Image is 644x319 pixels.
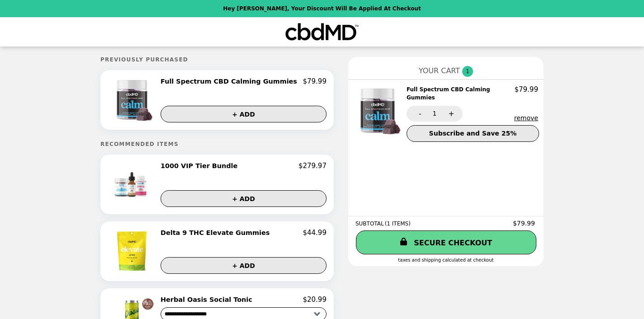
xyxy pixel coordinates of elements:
span: $79.99 [513,220,536,227]
p: $44.99 [303,229,327,237]
h2: Herbal Oasis Social Tonic [161,296,256,304]
h2: Full Spectrum CBD Calming Gummies [161,77,301,85]
div: Taxes and Shipping calculated at checkout [355,258,536,263]
span: SUBTOTAL [355,220,385,227]
img: Full Spectrum CBD Calming Gummies [109,77,157,122]
h5: Previously Purchased [100,56,334,63]
img: Delta 9 THC Elevate Gummies [109,229,157,274]
img: Full Spectrum CBD Calming Gummies [352,85,405,136]
p: $79.99 [303,77,327,85]
button: - [407,106,431,122]
span: ( 1 ITEMS ) [385,220,411,227]
img: 1000 VIP Tier Bundle [108,162,158,207]
span: YOUR CART [419,66,460,75]
p: $79.99 [514,85,538,94]
button: + ADD [161,190,327,207]
img: Brand Logo [284,23,359,41]
span: 1 [462,66,473,77]
button: + ADD [161,106,327,122]
h2: 1000 VIP Tier Bundle [161,162,241,170]
p: $279.97 [298,162,327,170]
p: Hey [PERSON_NAME], your discount will be applied at checkout [223,5,421,12]
span: 1 [432,110,436,117]
p: $20.99 [303,296,327,304]
button: Subscribe and Save 25% [407,125,539,142]
h2: Full Spectrum CBD Calming Gummies [407,85,515,102]
button: remove [514,114,538,122]
h2: Delta 9 THC Elevate Gummies [161,229,273,237]
button: + ADD [161,257,327,274]
a: SECURE CHECKOUT [356,230,536,254]
button: + [438,106,463,122]
h5: Recommended Items [100,141,334,147]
